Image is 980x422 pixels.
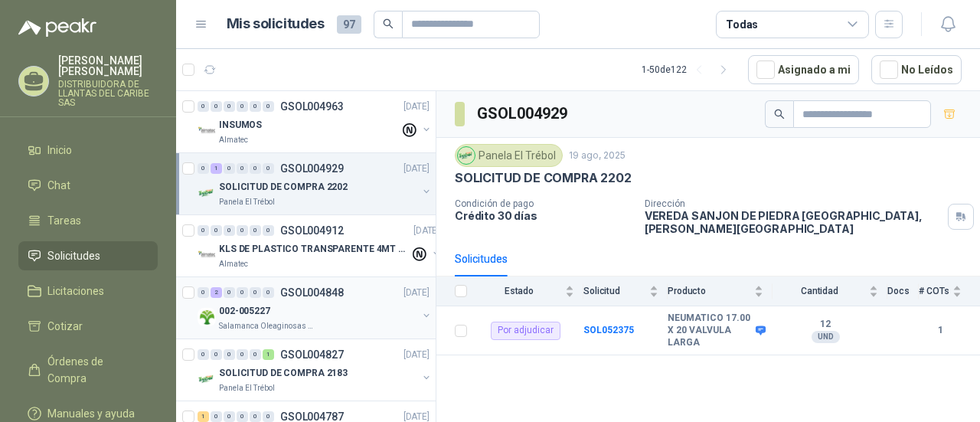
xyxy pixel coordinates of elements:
div: 0 [263,163,274,174]
div: 0 [224,349,235,360]
a: Chat [18,171,158,200]
div: 0 [250,163,261,174]
div: 0 [198,287,209,298]
div: Panela El Trébol [455,144,563,167]
p: Panela El Trébol [219,196,275,208]
div: 0 [250,349,261,360]
a: 0 0 0 0 0 1 GSOL004827[DATE] Company LogoSOLICITUD DE COMPRA 2183Panela El Trébol [198,345,433,394]
div: 0 [250,411,261,422]
p: SOLICITUD DE COMPRA 2202 [455,170,632,186]
div: 0 [263,101,274,112]
span: Tareas [47,212,81,229]
div: 0 [224,225,235,236]
div: 0 [224,163,235,174]
div: 0 [250,225,261,236]
p: Almatec [219,134,248,146]
img: Company Logo [198,308,216,326]
b: NEUMATICO 17.00 X 20 VALVULA LARGA [668,312,752,348]
div: 1 [263,349,274,360]
p: 002-005227 [219,304,270,319]
div: 1 - 50 de 122 [642,57,736,82]
img: Company Logo [198,122,216,140]
a: Tareas [18,206,158,235]
a: 0 0 0 0 0 0 GSOL004912[DATE] Company LogoKLS DE PLASTICO TRANSPARENTE 4MT CAL 4 Y CINTA TRAAlmatec [198,221,443,270]
span: Solicitudes [47,247,100,264]
th: # COTs [919,276,980,306]
span: Manuales y ayuda [47,405,135,422]
span: search [774,109,785,119]
b: 1 [919,323,962,338]
img: Company Logo [198,370,216,388]
p: GSOL004963 [280,101,344,112]
div: 0 [250,101,261,112]
p: 19 ago, 2025 [569,149,626,163]
span: 97 [337,15,361,34]
div: Por adjudicar [491,322,560,340]
div: 0 [237,101,248,112]
div: UND [812,331,840,343]
a: 0 1 0 0 0 0 GSOL004929[DATE] Company LogoSOLICITUD DE COMPRA 2202Panela El Trébol [198,159,433,208]
div: 0 [237,163,248,174]
p: [PERSON_NAME] [PERSON_NAME] [58,55,158,77]
b: 12 [773,319,878,331]
th: Producto [668,276,773,306]
span: Chat [47,177,70,194]
span: Órdenes de Compra [47,353,143,387]
div: Todas [726,16,758,33]
div: 0 [198,101,209,112]
p: [DATE] [403,348,430,362]
th: Solicitud [583,276,668,306]
a: 0 0 0 0 0 0 GSOL004963[DATE] Company LogoINSUMOSAlmatec [198,97,433,146]
a: Solicitudes [18,241,158,270]
div: 0 [263,287,274,298]
span: Solicitud [583,286,646,296]
div: 0 [224,287,235,298]
p: GSOL004827 [280,349,344,360]
button: No Leídos [871,55,962,84]
span: Producto [668,286,751,296]
p: Almatec [219,258,248,270]
th: Cantidad [773,276,887,306]
p: DISTRIBUIDORA DE LLANTAS DEL CARIBE SAS [58,80,158,107]
p: Salamanca Oleaginosas SAS [219,320,315,332]
span: Licitaciones [47,283,104,299]
div: 0 [211,411,222,422]
th: Docs [887,276,919,306]
h3: GSOL004929 [477,102,570,126]
div: 0 [211,225,222,236]
button: Asignado a mi [748,55,859,84]
img: Company Logo [198,184,216,202]
div: 0 [198,225,209,236]
div: 0 [237,411,248,422]
span: search [383,18,394,29]
div: 0 [211,101,222,112]
div: 0 [198,349,209,360]
div: 2 [211,287,222,298]
a: SOL052375 [583,325,634,335]
div: Solicitudes [455,250,508,267]
div: 0 [237,287,248,298]
p: Panela El Trébol [219,382,275,394]
p: GSOL004848 [280,287,344,298]
div: 0 [211,349,222,360]
p: Dirección [645,198,942,209]
p: [DATE] [403,286,430,300]
span: Cotizar [47,318,83,335]
a: Cotizar [18,312,158,341]
p: [DATE] [403,162,430,176]
p: SOLICITUD DE COMPRA 2183 [219,366,348,381]
div: 0 [237,225,248,236]
p: GSOL004787 [280,411,344,422]
a: Órdenes de Compra [18,347,158,393]
th: Estado [476,276,583,306]
p: KLS DE PLASTICO TRANSPARENTE 4MT CAL 4 Y CINTA TRA [219,242,410,257]
p: Crédito 30 días [455,209,632,222]
div: 1 [211,163,222,174]
img: Logo peakr [18,18,96,37]
span: Cantidad [773,286,866,296]
div: 0 [263,411,274,422]
p: VEREDA SANJON DE PIEDRA [GEOGRAPHIC_DATA] , [PERSON_NAME][GEOGRAPHIC_DATA] [645,209,942,235]
p: INSUMOS [219,118,262,132]
div: 0 [263,225,274,236]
